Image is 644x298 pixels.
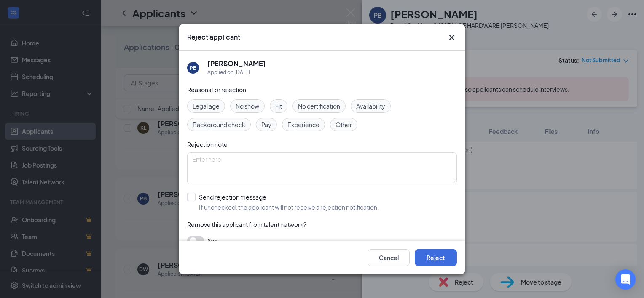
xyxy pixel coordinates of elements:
button: Reject [415,249,457,266]
svg: Cross [447,32,457,43]
span: Background check [193,120,245,129]
span: Fit [275,101,282,111]
span: No certification [298,101,340,111]
span: Pay [261,120,271,129]
div: Applied on [DATE] [207,68,266,77]
span: Experience [287,120,319,129]
h3: Reject applicant [187,32,240,42]
span: Legal age [193,101,220,111]
span: Rejection note [187,141,228,148]
span: Availability [356,101,385,111]
div: PB [190,64,196,71]
span: Yes [207,236,217,246]
span: No show [236,101,259,111]
h5: [PERSON_NAME] [207,59,266,68]
span: Other [335,120,352,129]
button: Close [447,32,457,43]
span: Reasons for rejection [187,86,246,93]
div: Open Intercom Messenger [615,269,636,290]
span: Remove this applicant from talent network? [187,221,306,228]
button: Cancel [368,249,410,266]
